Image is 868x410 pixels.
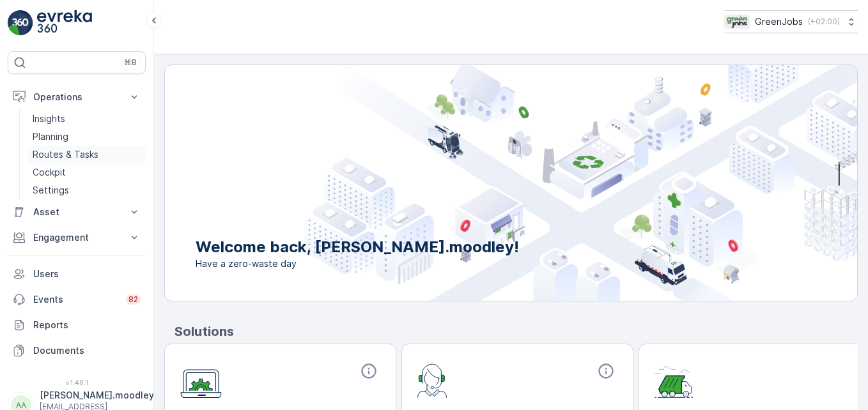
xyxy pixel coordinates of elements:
[196,257,519,270] span: Have a zero-waste day
[755,15,803,28] p: GreenJobs
[8,10,33,36] img: logo
[417,362,447,398] img: module-icon
[8,338,146,363] a: Documents
[724,10,858,33] button: GreenJobs(+02:00)
[8,287,146,312] a: Events82
[33,293,118,306] p: Events
[27,146,146,163] a: Routes & Tasks
[27,128,146,146] a: Planning
[33,268,141,280] p: Users
[37,10,92,36] img: logo_light-DOdMpM7g.png
[27,163,146,181] a: Cockpit
[124,57,137,68] p: ⌘B
[33,206,120,218] p: Asset
[33,184,69,197] p: Settings
[33,344,141,357] p: Documents
[33,319,141,331] p: Reports
[40,389,154,402] p: [PERSON_NAME].moodley
[27,110,146,128] a: Insights
[304,65,857,301] img: city illustration
[33,91,120,103] p: Operations
[27,181,146,199] a: Settings
[8,84,146,110] button: Operations
[808,17,840,27] p: ( +02:00 )
[174,322,858,341] p: Solutions
[8,261,146,287] a: Users
[655,362,694,398] img: module-icon
[180,362,222,399] img: module-icon
[8,312,146,338] a: Reports
[196,237,519,257] p: Welcome back, [PERSON_NAME].moodley!
[33,166,66,179] p: Cockpit
[128,294,138,305] p: 82
[33,148,98,161] p: Routes & Tasks
[33,130,68,143] p: Planning
[33,112,65,125] p: Insights
[724,15,750,29] img: Green_Jobs_Logo.png
[8,225,146,250] button: Engagement
[8,379,146,386] span: v 1.48.1
[33,231,120,244] p: Engagement
[8,199,146,225] button: Asset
